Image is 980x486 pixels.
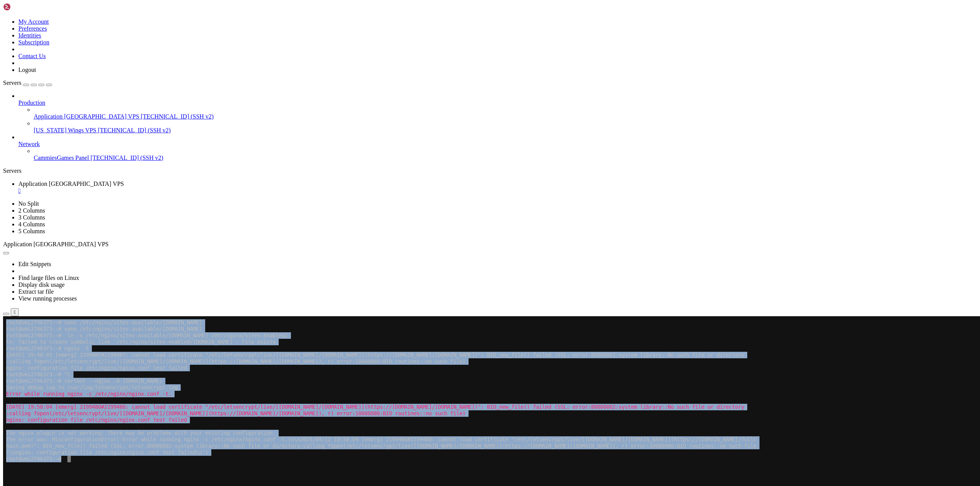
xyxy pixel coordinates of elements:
a: Edit Snippets [18,261,51,267]
a: 5 Columns [18,228,45,234]
x-row: root@vmi2746373:~# nginx -t [3,29,880,36]
li: CammiesGames Panel [TECHNICAL_ID] (SSH v2) [34,148,977,161]
a: Display disk usage [18,281,65,288]
a: CammiesGames Panel [TECHNICAL_ID] (SSH v2) [34,154,977,161]
a: My Account [18,18,49,25]
a:  [18,187,977,194]
button:  [11,308,19,316]
span: Application [GEOGRAPHIC_DATA] VPS [18,180,124,187]
span: [TECHNICAL_ID] (SSH v2) [141,113,214,120]
li: Network [18,134,977,161]
x-row: The nginx plugin is not working; there may be problems with your existing configuration. [3,114,880,120]
span: nginx: configuration file /etc/nginx/nginx.conf test failed [3,101,184,107]
div: (19, 21) [64,140,67,146]
li: Production [18,93,977,134]
a: No Split [18,200,39,207]
a: 4 Columns [18,221,45,228]
x-row: root@vmi2746373:~# ln -s /etc/nginx/sites-available/[DOMAIN_NAME] /etc/nginx/sites-enabled/ [3,16,880,23]
li: [US_STATE] Wings VPS [TECHNICAL_ID] (SSH v2) [34,120,977,134]
span: :calling fopen(/etc/letsencrypt/live/[[DOMAIN_NAME]/[DOMAIN_NAME]](https://[DOMAIN_NAME]/[DOMAIN_... [3,94,462,100]
x-row: [DATE] 19:48:43 [emerg] 2199087#2199087: cannot load certificate "/etc/letsencrypt/live/[[DOMAIN_... [3,36,880,42]
x-row: The error was: MisconfigurationError('Error while running nginx -c /etc/nginx/nginx.conf -t.\n\n2... [3,120,880,127]
a: [US_STATE] Wings VPS [TECHNICAL_ID] (SSH v2) [34,127,977,134]
div:  [14,309,16,315]
a: Find large files on Linux [18,275,79,281]
x-row: :calling fopen(/etc/letsencrypt/live/[[DOMAIN_NAME]/[DOMAIN_NAME]](https://[DOMAIN_NAME]/[DOMAIN_... [3,42,880,49]
x-row: root@vmi2746373:~# ^C [3,55,880,62]
div: Servers [3,167,977,174]
a: Production [18,99,977,106]
a: Network [18,141,977,148]
x-row: root@vmi2746373:~# nano /etc/nginx/sites-available/[DOMAIN_NAME] [3,10,880,16]
span: Application [GEOGRAPHIC_DATA] VPS [3,241,109,247]
a: Preferences [18,25,47,32]
a: Subscription [18,39,49,46]
a: Extract tar file [18,288,54,295]
span: [US_STATE] Wings VPS [34,127,96,133]
a: Identities [18,32,41,39]
img: Shellngn [3,3,47,11]
span: Production [18,99,45,106]
span: CammiesGames Panel [34,154,89,161]
x-row: nginx: configuration file /etc/nginx/nginx.conf test failed [3,49,880,55]
a: 2 Columns [18,207,45,214]
span: Servers [3,80,21,86]
li: Application [GEOGRAPHIC_DATA] VPS [TECHNICAL_ID] (SSH v2) [34,106,977,120]
a: Servers [3,80,52,86]
span: Application [GEOGRAPHIC_DATA] VPS [34,113,139,120]
x-row: ln: failed to create symbolic link '/etc/nginx/sites-enabled/[DOMAIN_NAME]': File exists [3,23,880,29]
span: Error while running nginx -c /etc/nginx/nginx.conf -t. [3,75,168,81]
a: View running processes [18,295,77,302]
a: 3 Columns [18,214,45,221]
x-row: hain.pem)": BIO_new_file() failed (SSL: error:80000002:system library::No such file or directory:... [3,127,880,133]
x-row: root@vmi2746373:~# nano /etc/nginx/sites-available/[DOMAIN_NAME] [3,3,880,10]
x-row: root@vmi2746373:~# [3,140,880,146]
x-row: )\nnginx: configuration file /etc/nginx/nginx.conf test failed\n') [3,133,880,140]
a: Logout [18,67,36,73]
x-row: root@vmi2746373:~# certbot --nginx -d [DOMAIN_NAME] [3,62,880,68]
span: [TECHNICAL_ID] (SSH v2) [98,127,171,133]
a: Contact Us [18,53,46,59]
a: Application [GEOGRAPHIC_DATA] VPS [TECHNICAL_ID] (SSH v2) [34,113,977,120]
span: Network [18,141,40,147]
span: [DATE] 19:58:04 [emerg] 2199480#2199480: cannot load certificate "/etc/letsencrypt/live/[[DOMAIN_... [3,88,741,94]
a: Application Germany VPS [18,180,977,194]
span: [TECHNICAL_ID] (SSH v2) [90,154,163,161]
x-row: Saving debug log to /var/log/letsencrypt/letsencrypt.log [3,68,880,75]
